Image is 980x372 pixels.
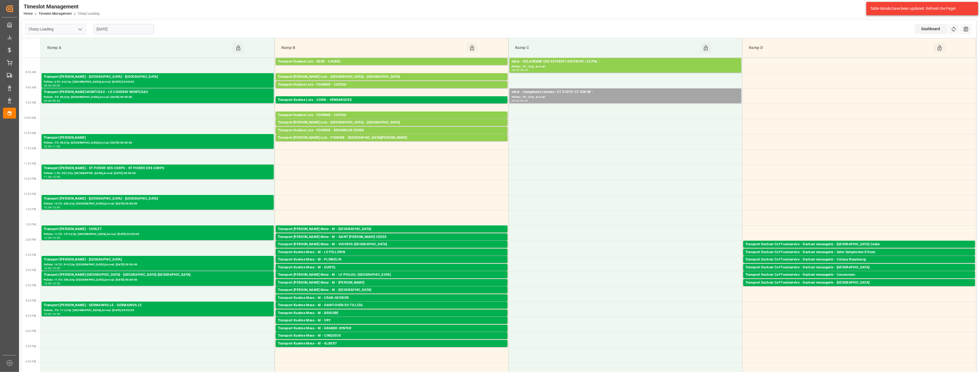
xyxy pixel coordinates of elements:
div: 11:30 [44,176,52,178]
div: Transport [PERSON_NAME] Mess - M - [PERSON_NAME] [278,280,505,286]
div: 14:30 [44,267,52,269]
span: 1:00 PM [26,208,36,211]
div: 16:00 [44,313,52,315]
span: 9:30 AM [26,101,36,104]
div: - [52,176,52,178]
div: Transport [PERSON_NAME] [44,135,272,141]
div: Pallets: ,TU: ,City: ,Arrival: [512,64,739,69]
div: - [519,69,520,71]
div: 09:30 [520,100,528,102]
div: 15:30 [52,282,60,285]
span: 1:30 PM [26,223,36,226]
div: 09:00 [44,100,52,102]
div: Transport Dachser Cof Foodservice - Dachser messagerie - [GEOGRAPHIC_DATA] [745,280,973,286]
div: Transport [PERSON_NAME] - [GEOGRAPHIC_DATA] [44,257,272,262]
div: other - DELAVENNE CDE 45758391/45758395 / 25 PAL - [512,59,739,64]
div: Pallets: ,TU: 98,City: [GEOGRAPHIC_DATA],Arrival: [DATE] 00:00:00 [44,141,272,145]
div: Pallets: 11,TU: 1372,City: [GEOGRAPHIC_DATA],Arrival: [DATE] 00:00:00 [44,232,272,237]
div: Pallets: ,TU: 93,City: [PERSON_NAME],Arrival: [DATE] 00:00:00 [278,286,505,290]
div: Transport [PERSON_NAME] Mess - M - VOIVRES-[GEOGRAPHIC_DATA] [278,242,505,247]
div: Transport [PERSON_NAME] Mess - M - LE POUJOL-[GEOGRAPHIC_DATA] [278,272,505,278]
div: Transport Kuehne Lots - CORSI - VENDARGUES [278,97,505,103]
div: Transport [PERSON_NAME] - ST PIERRE DES CORPS - ST PIERRE DES CORPS [44,166,272,171]
div: Transport [PERSON_NAME] Lots - FOURNIE - [GEOGRAPHIC_DATA][PERSON_NAME] [278,135,505,141]
div: Transport Kuehne Mess - M - GRANDE-SYNTHE [278,326,505,331]
span: 6:00 PM [26,360,36,363]
div: 11:00 [52,145,60,148]
div: Pallets: 4,TU: ,City: BRIGNOLES CEDEX,Arrival: [DATE] 00:00:00 [278,133,505,138]
div: Transport [PERSON_NAME] Mess - M - [GEOGRAPHIC_DATA] [278,227,505,232]
div: Transport Kuehne Lots - FOURNIE - CESTAS [278,82,505,88]
div: Transport [PERSON_NAME] - [GEOGRAPHIC_DATA] - [GEOGRAPHIC_DATA] [44,74,272,80]
div: Pallets: 1,TU: 62,City: [GEOGRAPHIC_DATA],Arrival: [DATE] 00:00:00 [745,286,973,290]
div: Transport Kuehne Mess - M - BRIDORE [278,311,505,316]
div: 08:30 [520,69,528,71]
div: Pallets: ,TU: 5,City: [GEOGRAPHIC_DATA],Arrival: [DATE] 00:00:00 [278,278,505,282]
div: Transport [PERSON_NAME] MONTCEAU - LE COUDRAY MONTCEAU [44,89,272,95]
div: - [52,100,52,102]
div: Pallets: 3,TU: 30,City: Saint Symphorien D'Ozon,Arrival: [DATE] 00:00:00 [745,255,973,260]
div: 09:00 [52,84,60,87]
div: Ramp A [45,43,233,53]
div: Ramp D [747,43,934,53]
span: 4:00 PM [26,299,36,302]
div: Transport Kuehne Mess - M - VRY [278,318,505,323]
div: Pallets: ,TU: 6,City: [GEOGRAPHIC_DATA],Arrival: [DATE] 00:00:00 [278,270,505,275]
div: - [52,267,52,269]
div: - [519,100,520,102]
div: Pallets: ,TU: 50,City: [GEOGRAPHIC_DATA],Arrival: [DATE] 00:00:00 [278,232,505,237]
div: Dashboard [915,24,947,34]
div: Transport Dachser Cof Foodservice - Dachser messagerie - Cournonsec [745,272,973,278]
input: DD-MM-YYYY [94,24,154,34]
div: Transport Dachser Cof Foodservice - Dachser messagerie - [GEOGRAPHIC_DATA] [745,265,973,270]
div: 15:00 [44,282,52,285]
div: Pallets: ,TU: 6,City: [GEOGRAPHIC_DATA],Arrival: [DATE] 00:00:00 [278,308,505,313]
div: Transport Kuehne Lots - FOURNIE - BRIGNOLES CEDEX [278,128,505,133]
div: Timeslot Management [24,2,99,11]
div: 10:30 [44,145,52,148]
div: 13:00 [52,206,60,209]
div: Pallets: 3,TU: 554,City: [GEOGRAPHIC_DATA],Arrival: [DATE] 00:00:00 [278,103,505,107]
div: Pallets: 13,TU: 206,City: [GEOGRAPHIC_DATA],Arrival: [DATE] 00:00:00 [44,201,272,206]
div: Pallets: 1,TU: 60,City: [GEOGRAPHIC_DATA],Arrival: [DATE] 00:00:00 [278,125,505,130]
div: Transport [PERSON_NAME] Lots - [GEOGRAPHIC_DATA] - [GEOGRAPHIC_DATA] [278,120,505,125]
div: Pallets: 1,TU: 507,City: [GEOGRAPHIC_DATA],Arrival: [DATE] 00:00:00 [44,171,272,176]
div: - [52,282,52,285]
div: Transport [PERSON_NAME]-[GEOGRAPHIC_DATA] - [GEOGRAPHIC_DATA]-[GEOGRAPHIC_DATA] [44,272,272,278]
span: 2:30 PM [26,253,36,256]
div: Pallets: 1,TU: 15,City: [GEOGRAPHIC_DATA],Arrival: [DATE] 00:00:00 [745,278,973,282]
span: 12:00 PM [24,177,36,180]
div: Pallets: ,TU: 6,City: [GEOGRAPHIC_DATA],Arrival: [DATE] 00:00:00 [278,339,505,343]
div: 16:30 [52,313,60,315]
span: 8:30 AM [26,71,36,74]
div: Pallets: ,TU: 6,City: GRANDE-SYNTHE,Arrival: [DATE] 00:00:00 [278,331,505,336]
div: Pallets: 1,TU: 54,City: [GEOGRAPHIC_DATA],Arrival: [DATE] 00:00:00 [745,247,973,252]
button: open menu [76,25,84,33]
div: Ramp C [513,43,700,53]
div: Pallets: ,TU: 72,City: [GEOGRAPHIC_DATA],Arrival: [DATE] 00:00:00 [278,247,505,252]
div: Pallets: ,TU: 23,City: [GEOGRAPHIC_DATA][PERSON_NAME],Arrival: [DATE] 00:00:00 [278,240,505,244]
div: Pallets: ,TU: 66,City: [GEOGRAPHIC_DATA][PERSON_NAME],Arrival: [DATE] 00:00:00 [278,141,505,145]
div: Transport [PERSON_NAME] Mess - M - [GEOGRAPHIC_DATA] [278,287,505,293]
div: Pallets: ,TU: 6,City: [GEOGRAPHIC_DATA][PERSON_NAME],Arrival: [DATE] 00:00:00 [278,255,505,260]
div: 15:00 [52,267,60,269]
div: Pallets: ,TU: 5,City: [GEOGRAPHIC_DATA],Arrival: [DATE] 00:00:00 [278,316,505,321]
div: Pallets: ,TU: 5,City: [GEOGRAPHIC_DATA],Arrival: [DATE] 00:00:00 [278,293,505,297]
div: 09:00 [512,100,519,102]
div: Transport Kuehne Mess - M - LE PELLERIN [278,250,505,255]
div: Pallets: ,TU: 29,City: CESTAS,Arrival: [DATE] 00:00:00 [278,118,505,123]
div: Pallets: 1,TU: 50,City: Croissy Beaubourg,Arrival: [DATE] 00:00:00 [745,262,973,267]
div: Pallets: 14,TU: 914,City: [GEOGRAPHIC_DATA],Arrival: [DATE] 00:00:00 [44,262,272,267]
div: Transport [PERSON_NAME] - [GEOGRAPHIC_DATA] - [GEOGRAPHIC_DATA] [44,196,272,201]
div: 14:00 [52,237,60,239]
div: Pallets: ,TU: ,City: ,Arrival: [512,95,739,100]
div: Ramp B [279,43,466,53]
span: 5:00 PM [26,330,36,333]
div: Transport Kuehne Mess - M - SAINT-OUEN DU TILLEUL [278,303,505,308]
div: 08:30 [44,84,52,87]
div: Pallets: ,TU: 6,City: [GEOGRAPHIC_DATA],Arrival: [DATE] 00:00:00 [278,262,505,267]
div: Transport Dachser Cof Foodservice - Dachser messagerie - [GEOGRAPHIC_DATA] Cedex [745,242,973,247]
div: Transport [PERSON_NAME] - GERMAINVILLE - GERMAINVILLE [44,303,272,308]
div: Pallets: ,TU: 111,City: [GEOGRAPHIC_DATA],Arrival: [DATE] 00:00:00 [44,308,272,313]
div: Transport [PERSON_NAME] Mess - M - SAINT [PERSON_NAME] CEDEX [278,234,505,240]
